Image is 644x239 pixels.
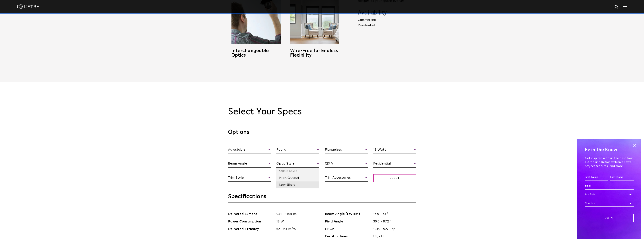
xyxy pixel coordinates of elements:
[370,211,416,217] span: 16.9 - 53 °
[325,161,368,168] span: 120 V
[228,211,274,217] span: Delivered Lumens
[228,161,271,168] span: Beam Angle
[370,219,416,224] span: 36.6 - 87.2 °
[585,200,634,207] div: Country
[585,146,634,153] h4: Be in the Know
[228,129,416,138] h3: Options
[276,161,319,168] span: Optic Style
[274,211,319,217] span: 941 - 1148 lm
[228,193,416,203] h3: Specifications
[17,4,39,9] img: ketra-logo-2019-white
[228,175,271,182] span: Trim Style
[585,214,634,222] input: Join
[274,226,319,232] span: 52 - 63 lm/W
[290,49,339,58] h3: Wire-Free for Endless Flexibility
[228,226,274,232] span: Delivered Efficacy
[585,191,634,198] div: Job Title
[610,174,634,181] input: Last Name
[325,226,371,232] span: CBCP
[325,147,368,154] span: Flangeless
[370,226,416,232] span: 1235 - 9279 cp
[373,161,416,168] span: Residential
[325,219,371,224] span: Field Angle
[228,147,271,154] span: Adjustable
[614,5,619,9] img: search icon
[228,106,416,117] h2: Select Your Specs
[276,175,319,181] li: High Output
[228,219,274,224] span: Power Consumption
[373,174,416,182] span: Reset
[585,182,634,190] input: Email
[623,5,627,8] img: Hamburger%20Nav.svg
[274,219,319,224] span: 18 W
[276,168,319,175] li: Optic Style
[585,156,634,168] p: Get inspired with all the best from Lutron and Ketra: exclusive news, project features, and more.
[231,49,281,58] h3: Interchangeable Optics
[276,147,319,154] span: Round
[373,147,416,154] span: 18 Watt
[325,211,371,217] span: Beam Angle (FWHM)
[325,175,368,182] span: Trim Accessories
[585,174,608,181] input: First Name
[358,17,416,28] p: Commercial Residential
[276,181,319,188] li: Low Glare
